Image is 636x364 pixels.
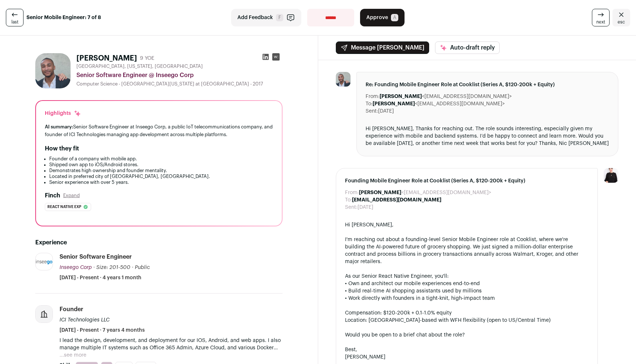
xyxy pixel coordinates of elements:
[345,196,352,204] dt: To:
[60,265,92,270] span: Inseego Corp
[360,9,405,26] button: Approve A
[132,264,133,271] span: ·
[60,352,86,359] button: ...see more
[604,168,618,183] img: 9240684-medium_jpg
[49,162,273,168] li: Shipped own app to iOS/Android stores.
[596,19,605,25] span: next
[36,306,53,323] img: company-logo-placeholder-414d4e2ec0e2ddebbe968bf319fdfe5acfe0c9b87f798d344e800bc9a89632a0.png
[45,110,81,117] div: Highlights
[366,100,373,108] dt: To:
[366,125,610,147] div: Hi [PERSON_NAME], Thanks for reaching out. The role sounds interesting, especially given my exper...
[357,204,373,211] dd: [DATE]
[612,9,630,26] a: Close
[380,93,512,100] dd: <[EMAIL_ADDRESS][DOMAIN_NAME]>
[60,327,145,334] span: [DATE] - Present · 7 years 4 months
[373,100,505,108] dd: <[EMAIL_ADDRESS][DOMAIN_NAME]>
[391,14,398,21] span: A
[352,197,441,203] b: [EMAIL_ADDRESS][DOMAIN_NAME]
[345,189,359,196] dt: From:
[49,168,273,174] li: Demonstrates high ownership and founder mentality.
[366,93,380,100] dt: From:
[618,19,625,25] span: esc
[366,108,378,115] dt: Sent:
[45,191,60,200] h2: Finch
[63,193,80,199] button: Expand
[26,14,101,21] strong: Senior Mobile Engineer: 7 of 8
[366,81,610,88] span: Re: Founding Mobile Engineer Role at Cooklist (Series A, $120-200k + Equity)
[231,9,301,26] button: Add Feedback F
[60,274,141,281] span: [DATE] - Present · 4 years 1 month
[336,41,429,54] button: Message [PERSON_NAME]
[359,189,491,196] dd: <[EMAIL_ADDRESS][DOMAIN_NAME]>
[76,71,283,80] div: Senior Software Engineer @ Inseego Corp
[49,179,273,185] li: Senior experience with over 5 years.
[76,53,137,63] h1: [PERSON_NAME]
[76,63,203,69] span: [GEOGRAPHIC_DATA], [US_STATE], [GEOGRAPHIC_DATA]
[140,55,154,62] div: 9 YOE
[366,14,388,21] span: Approve
[60,305,83,313] div: Founder
[135,265,150,270] span: Public
[6,9,24,26] a: last
[35,53,71,88] img: 5c0760c88f692fa22bbcc405d8684881de219880b09dc100be6873893b7482e0.jpg
[11,19,18,25] span: last
[49,174,273,179] li: Located in preferred city of [GEOGRAPHIC_DATA], [GEOGRAPHIC_DATA].
[336,72,351,87] img: 5c0760c88f692fa22bbcc405d8684881de219880b09dc100be6873893b7482e0.jpg
[380,94,422,99] b: [PERSON_NAME]
[45,124,73,129] span: AI summary:
[35,238,283,247] h2: Experience
[60,317,109,323] span: ICI Technologies LLC
[93,265,130,270] span: · Size: 201-500
[237,14,273,21] span: Add Feedback
[60,253,132,261] div: Senior Software Engineer
[373,101,415,106] b: [PERSON_NAME]
[359,190,401,195] b: [PERSON_NAME]
[47,203,81,211] span: React native exp
[45,144,79,153] h2: How they fit
[435,41,500,54] button: Auto-draft reply
[276,14,283,21] span: F
[36,259,53,264] img: 2e6927567dfcc5f39cfef32086e86d9c999a36cab110146335ad68a97f3ab9e4.png
[45,123,273,138] div: Senior Software Engineer at Inseego Corp, a public IoT telecommunications company, and founder of...
[345,204,357,211] dt: Sent:
[378,108,394,115] dd: [DATE]
[345,177,589,185] span: Founding Mobile Engineer Role at Cooklist (Series A, $120-200k + Equity)
[60,337,283,352] p: I lead the design, development, and deployment for our IOS, Android, and web apps. I also manage ...
[76,81,283,87] div: Computer Science - [GEOGRAPHIC_DATA][US_STATE] at [GEOGRAPHIC_DATA] - 2017
[592,9,610,26] a: next
[49,156,273,162] li: Founder of a company with mobile app.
